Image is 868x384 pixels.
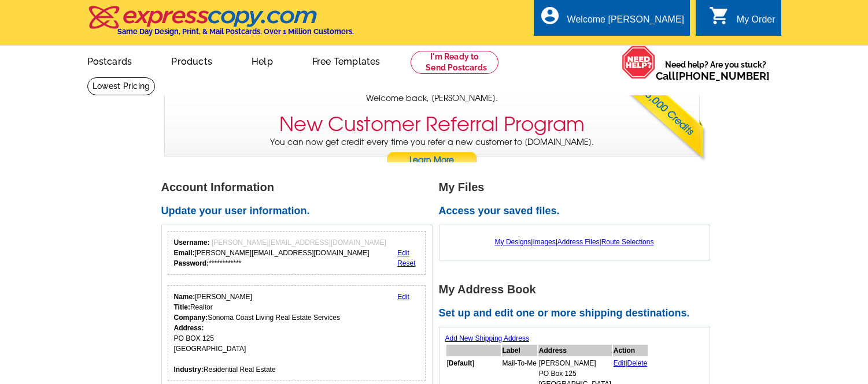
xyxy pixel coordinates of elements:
a: Edit [397,249,409,257]
a: Postcards [69,47,151,74]
a: Delete [627,359,648,367]
div: Your personal details. [168,285,426,381]
a: Help [233,47,291,74]
h1: My Address Book [439,284,716,296]
i: shopping_cart [709,5,730,26]
p: You can now get credit every time you refer a new customer to [DOMAIN_NAME]. [165,136,699,169]
a: Reset [397,259,415,267]
a: Address Files [557,238,600,246]
div: My Order [737,14,775,31]
div: Welcome [PERSON_NAME] [567,14,684,31]
div: | | | [445,231,704,253]
th: Address [538,345,612,356]
strong: Title: [174,303,190,311]
h4: Same Day Design, Print, & Mail Postcards. Over 1 Million Customers. [117,27,354,36]
a: Products [153,47,231,74]
a: Free Templates [294,47,399,74]
strong: Address: [174,324,204,332]
a: Learn More [386,152,478,169]
span: Welcome back, [PERSON_NAME]. [366,92,498,105]
div: Your login information. [168,231,426,275]
th: Action [613,345,648,356]
strong: Password: [174,259,209,267]
span: [PERSON_NAME][EMAIL_ADDRESS][DOMAIN_NAME] [212,238,386,247]
h2: Update your user information. [161,205,439,218]
a: Add New Shipping Address [445,334,529,342]
a: My Designs [495,238,531,246]
i: account_circle [540,5,560,26]
a: Edit [397,293,409,301]
h3: New Customer Referral Program [279,113,585,136]
a: shopping_cart My Order [709,13,775,27]
strong: Email: [174,249,195,257]
span: Call [656,70,770,82]
img: help [622,46,656,79]
h2: Set up and edit one or more shipping destinations. [439,307,716,320]
strong: Company: [174,314,208,322]
div: [PERSON_NAME] Realtor Sonoma Coast Living Real Estate Services PO BOX 125 [GEOGRAPHIC_DATA] Resid... [174,292,340,375]
span: Need help? Are you stuck? [656,59,775,82]
a: [PHONE_NUMBER] [675,70,770,82]
a: Edit [614,359,626,367]
h2: Access your saved files. [439,205,716,218]
th: Label [502,345,537,356]
strong: Name: [174,293,195,301]
strong: Username: [174,238,210,247]
a: Route Selections [601,238,654,246]
h1: Account Information [161,181,439,193]
a: Same Day Design, Print, & Mail Postcards. Over 1 Million Customers. [87,14,354,36]
strong: Industry: [174,366,204,374]
h1: My Files [439,181,716,193]
a: Images [533,238,555,246]
b: Default [449,359,472,367]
